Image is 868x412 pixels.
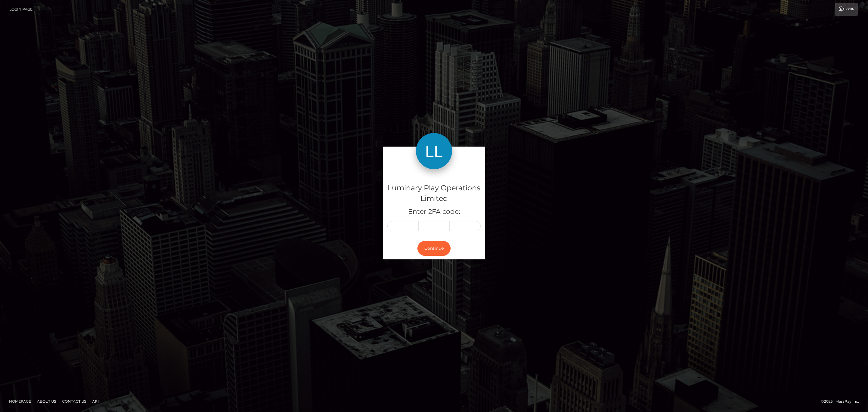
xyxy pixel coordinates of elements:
div: © 2025 , MassPay Inc. [821,398,863,405]
a: Login Page [9,3,33,16]
a: Homepage [7,397,33,406]
a: About Us [35,397,58,406]
a: API [90,397,101,406]
h4: Luminary Play Operations Limited [387,183,481,204]
h5: Enter 2FA code: [387,207,481,217]
a: Contact Us [60,397,89,406]
img: Luminary Play Operations Limited [416,133,452,169]
a: Login [835,3,858,16]
button: Continue [417,241,451,256]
